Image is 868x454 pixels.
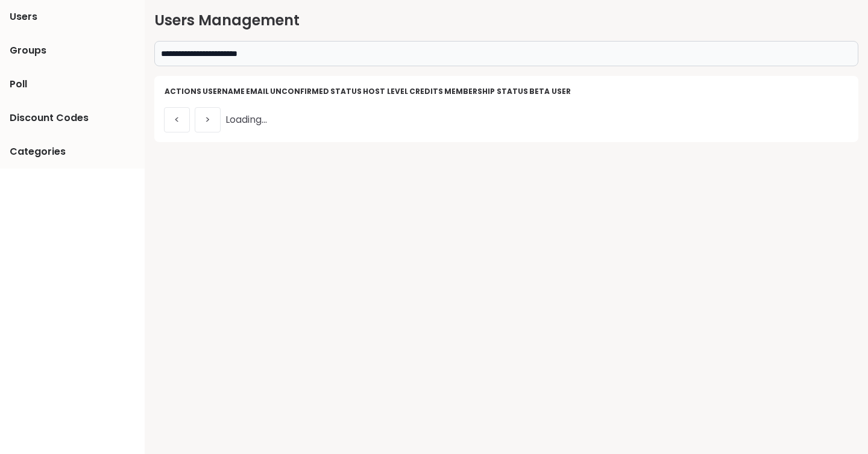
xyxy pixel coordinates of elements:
[164,107,190,132] button: <
[330,86,362,98] th: Status
[362,86,409,98] th: Host Level
[10,43,46,58] span: Groups
[269,86,330,98] th: Unconfirmed
[444,86,529,98] th: Membership Status
[195,107,221,132] button: >
[202,86,245,98] th: Username
[154,10,858,31] h2: Users Management
[164,86,202,98] th: Actions
[10,10,37,24] span: Users
[409,86,444,98] th: credits
[10,145,66,159] span: Categories
[529,86,571,98] th: Beta User
[245,86,269,98] th: Email
[10,77,27,92] span: Poll
[164,98,849,132] div: Loading...
[10,111,89,125] span: Discount Codes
